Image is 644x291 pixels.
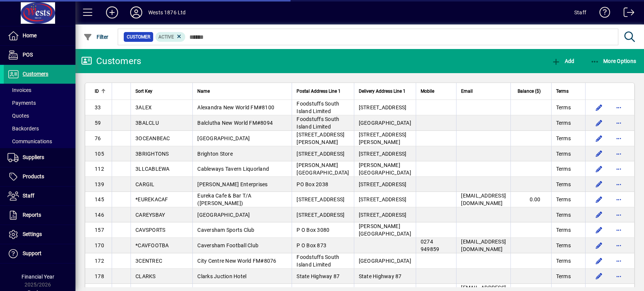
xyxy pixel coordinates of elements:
[4,84,75,96] a: Invoices
[197,193,251,206] span: Eureka Cafe & Bar T/A ([PERSON_NAME])
[613,255,625,267] button: More options
[359,223,411,237] span: [PERSON_NAME][GEOGRAPHIC_DATA]
[197,87,287,95] div: Name
[297,87,341,95] span: Postal Address Line 1
[197,104,274,110] span: Alexandra New World FM#8100
[158,34,174,40] span: Active
[613,178,625,190] button: More options
[297,181,328,187] span: PO Box 2038
[613,209,625,221] button: More options
[95,87,107,95] div: ID
[556,181,571,188] span: Terms
[593,270,605,282] button: Edit
[4,109,75,122] a: Quotes
[95,227,104,233] span: 157
[590,58,636,64] span: More Options
[552,58,574,64] span: Add
[359,132,407,145] span: [STREET_ADDRESS][PERSON_NAME]
[197,151,233,157] span: Brighton Store
[359,212,407,218] span: [STREET_ADDRESS]
[8,138,52,144] span: Communications
[510,192,551,207] td: 0.00
[550,54,576,68] button: Add
[4,26,75,45] a: Home
[23,154,44,160] span: Suppliers
[613,224,625,236] button: More options
[593,193,605,205] button: Edit
[297,273,340,279] span: State Highway 87
[556,196,571,203] span: Terms
[618,2,635,26] a: Logout
[8,100,36,106] span: Payments
[359,87,406,95] span: Delivery Address Line 1
[297,254,339,268] span: Foodstuffs South Island Limited
[556,135,571,142] span: Terms
[297,116,339,130] span: Foodstuffs South Island Limited
[4,225,75,244] a: Settings
[135,104,152,110] span: 3ALEX
[135,227,165,233] span: CAVSPORTS
[613,132,625,144] button: More options
[8,87,31,93] span: Invoices
[22,274,54,280] span: Financial Year
[95,196,104,202] span: 145
[124,6,148,19] button: Profile
[135,196,168,202] span: *EUREKACAF
[359,104,407,110] span: [STREET_ADDRESS]
[359,196,407,202] span: [STREET_ADDRESS]
[593,224,605,236] button: Edit
[556,119,571,127] span: Terms
[197,87,210,95] span: Name
[556,226,571,234] span: Terms
[95,258,104,264] span: 172
[81,30,111,44] button: Filter
[135,212,165,218] span: CAREYSBAY
[515,87,547,95] div: Balance ($)
[100,6,124,19] button: Add
[461,87,473,95] span: Email
[297,132,344,145] span: [STREET_ADDRESS][PERSON_NAME]
[197,258,276,264] span: City Centre New World FM#8076
[421,239,440,252] span: 0274 949859
[197,120,273,126] span: Balclutha New World FM#8094
[593,132,605,144] button: Edit
[4,206,75,225] a: Reports
[359,181,407,187] span: [STREET_ADDRESS]
[297,196,344,202] span: [STREET_ADDRESS]
[593,117,605,129] button: Edit
[4,187,75,205] a: Staff
[461,87,506,95] div: Email
[4,46,75,64] a: POS
[518,87,541,95] span: Balance ($)
[297,242,326,248] span: P O Box 873
[593,101,605,113] button: Edit
[95,120,101,126] span: 59
[4,96,75,109] a: Payments
[23,71,48,77] span: Customers
[8,113,29,119] span: Quotes
[95,166,104,172] span: 112
[297,227,329,233] span: P O Box 3080
[556,273,571,280] span: Terms
[135,258,162,264] span: 3CENTREC
[135,242,169,248] span: *CAVFOOTBA
[297,101,339,114] span: Foodstuffs South Island Limited
[4,244,75,263] a: Support
[556,165,571,173] span: Terms
[197,212,250,218] span: [GEOGRAPHIC_DATA]
[593,178,605,190] button: Edit
[83,34,109,40] span: Filter
[556,87,569,95] span: Terms
[359,162,411,176] span: [PERSON_NAME][GEOGRAPHIC_DATA]
[135,181,155,187] span: CARGIL
[359,258,411,264] span: [GEOGRAPHIC_DATA]
[4,148,75,167] a: Suppliers
[135,87,152,95] span: Sort Key
[556,104,571,111] span: Terms
[359,151,407,157] span: [STREET_ADDRESS]
[197,273,246,279] span: Clarks Juction Hotel
[421,87,452,95] div: Mobile
[593,209,605,221] button: Edit
[81,55,141,67] div: Customers
[23,250,41,256] span: Support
